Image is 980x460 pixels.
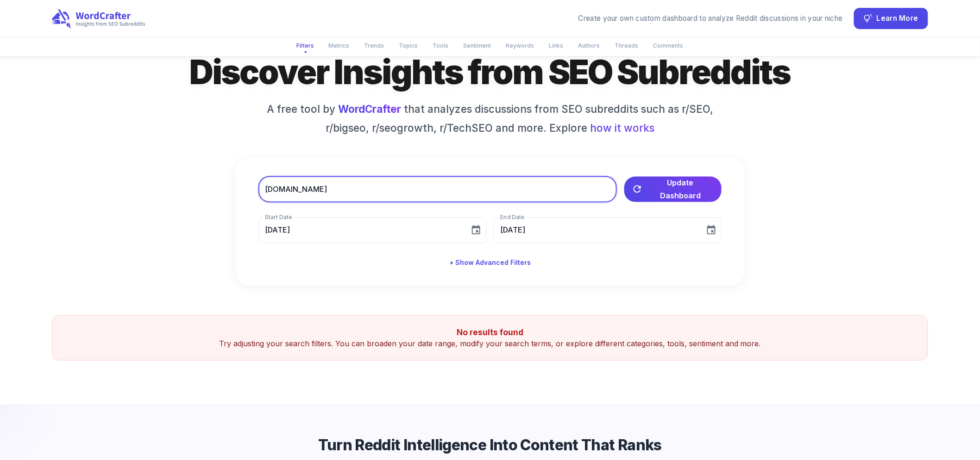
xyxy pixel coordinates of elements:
button: + Show Advanced Filters [446,254,534,271]
button: Filters [290,37,320,54]
button: Sentiment [458,38,497,53]
button: Topics [394,38,424,53]
button: Update Dashboard [624,177,722,202]
input: MM/DD/YYYY [258,217,463,243]
h4: Turn Reddit Intelligence Into Content That Ranks [318,435,662,455]
button: Threads [609,38,644,53]
h1: Discover Insights from SEO Subreddits [166,50,814,94]
input: MM/DD/YYYY [494,217,698,243]
button: Tools [427,38,454,53]
h6: A free tool by that analyzes discussions from SEO subreddits such as r/SEO, r/bigseo, r/seogrowth... [258,101,722,136]
button: Comments [648,38,689,53]
span: Update Dashboard [647,176,714,202]
label: Start Date [265,213,292,221]
button: Learn More [854,8,928,29]
button: Choose date, selected date is Jul 22, 2025 [467,221,485,239]
button: Links [544,38,569,53]
a: WordCrafter [338,103,401,115]
button: Authors [573,38,606,53]
h5: No results found [63,327,917,338]
span: Learn More [877,12,918,25]
button: Keywords [501,38,540,53]
input: Filter discussions about SEO on Reddit by keyword... [258,177,617,202]
button: Metrics [323,38,355,53]
button: Trends [359,38,390,53]
label: End Date [500,213,524,221]
p: Try adjusting your search filters. You can broaden your date range, modify your search terms, or ... [63,338,917,349]
div: Create your own custom dashboard to analyze Reddit discussions in your niche [578,13,843,24]
button: Choose date, selected date is Aug 21, 2025 [702,221,721,239]
span: how it works [590,120,654,136]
